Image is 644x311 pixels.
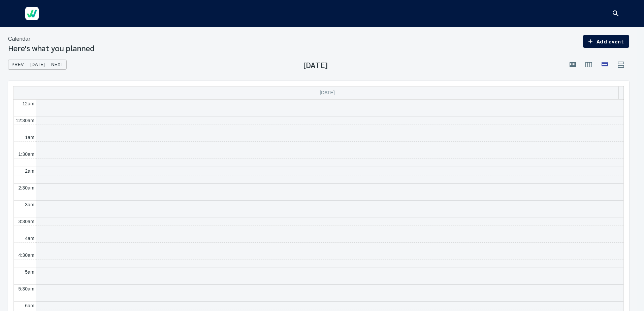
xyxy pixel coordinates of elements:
button: Month [565,57,581,73]
span: 4:30am [18,252,34,258]
span: 2am [25,168,34,174]
span: 12am [22,101,34,106]
button: Day [597,57,613,73]
button: Add event [583,35,629,48]
img: Werkgo Logo [25,7,39,20]
h3: [DATE] [303,60,328,69]
span: 6am [25,303,34,308]
span: 5:30am [18,286,34,291]
span: [DATE] [30,61,45,69]
nav: breadcrumb [8,35,94,43]
span: 4am [25,236,34,241]
a: Werkgo Logo [20,3,44,24]
span: 1:30am [18,151,34,157]
span: 3am [25,202,34,207]
p: Calendar [8,35,30,43]
button: [DATE] [27,60,48,70]
h3: Here's what you planned [8,43,94,53]
button: Week [581,57,597,73]
span: Add event [588,37,624,46]
span: Prev [11,61,24,69]
button: Agenda [613,57,629,73]
button: Prev [8,60,27,70]
span: [DATE] [320,90,335,95]
span: 12:30am [15,118,34,123]
span: 1am [25,135,34,140]
span: 3:30am [18,219,34,224]
span: 5am [25,269,34,275]
span: 2:30am [18,185,34,191]
span: Next [51,61,63,69]
button: Next [48,60,67,70]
